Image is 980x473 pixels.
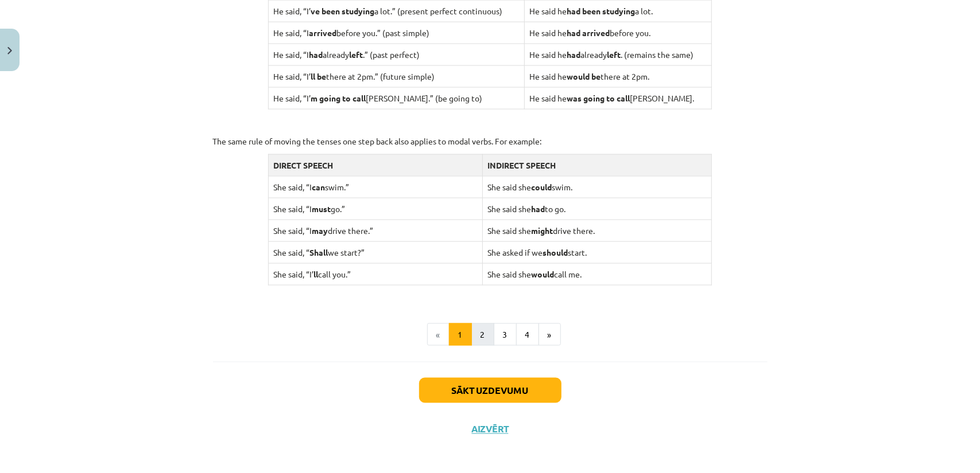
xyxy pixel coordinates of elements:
[531,269,554,279] strong: would
[525,65,712,87] td: He said he there at 2pm.
[7,47,12,54] img: icon-close-lesson-0947bae3869378f0d4975bcd49f059093ad1ed9edebbc8119c70593378902aed.svg
[539,323,561,346] button: »
[483,176,712,198] td: She said she swim.
[269,241,483,263] td: She said, “ we start?”
[525,87,712,109] td: He said he [PERSON_NAME].
[269,176,483,198] td: She said, “I swim.”
[567,6,635,16] strong: had been studying
[213,135,768,147] p: The same rule of moving the tenses one step back also applies to modal verbs. For example:
[525,44,712,65] td: He said he already . (remains the same)
[269,154,483,176] td: DIRECT SPEECH
[567,93,630,103] strong: was going to call
[309,49,323,60] strong: had
[483,263,712,285] td: She said she call me.
[531,225,553,236] strong: might
[309,247,328,257] strong: Shall
[567,28,610,38] strong: had arrived
[312,225,328,236] strong: may
[313,269,318,279] strong: ll
[269,65,525,87] td: He said, “I’ there at 2pm.” (future simple)
[269,220,483,241] td: She said, “I drive there.”
[269,87,525,109] td: He said, “I’ [PERSON_NAME].” (be going to)
[483,220,712,241] td: She said she drive there.
[516,323,539,346] button: 4
[468,424,512,435] button: Aizvērt
[312,182,325,192] strong: can
[494,323,517,346] button: 3
[471,323,494,346] button: 2
[349,49,363,60] strong: left
[419,378,561,403] button: Sākt uzdevumu
[531,204,545,214] strong: had
[531,182,552,192] strong: could
[269,44,525,65] td: He said, “I already .” (past perfect)
[543,247,568,257] strong: should
[311,71,326,81] strong: ll be
[567,71,601,81] strong: would be
[269,198,483,220] td: She said, “I go.”
[269,263,483,285] td: She said, “I’ call you.”
[311,93,366,103] strong: m going to call
[309,28,336,38] strong: arrived
[269,22,525,44] td: He said, “I before you.” (past simple)
[525,22,712,44] td: He said he before you.
[312,204,331,214] strong: must
[567,49,580,60] strong: had
[213,323,768,346] nav: Page navigation example
[483,198,712,220] td: She said she to go.
[483,154,712,176] td: INDIRECT SPEECH
[311,6,374,16] strong: ve been studying
[607,49,621,60] strong: left
[483,241,712,263] td: She asked if we start.
[449,323,472,346] button: 1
